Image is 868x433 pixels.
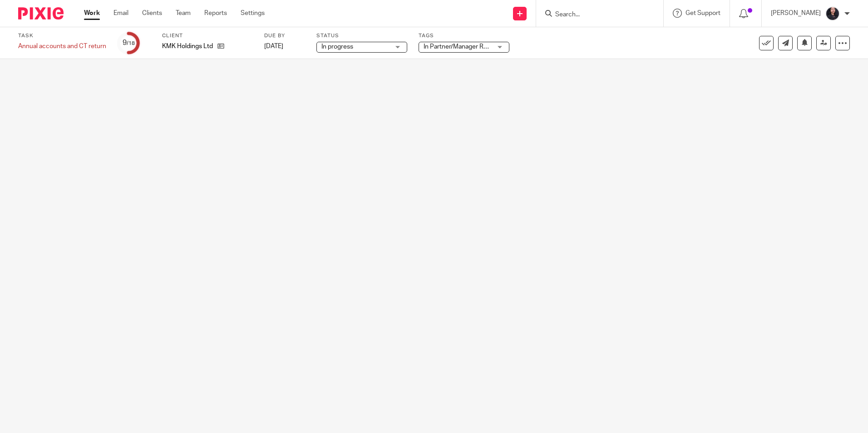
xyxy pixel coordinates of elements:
a: Settings [241,9,265,18]
a: Email [113,9,128,18]
span: In Partner/Manager Review [424,44,500,50]
label: Client [162,32,253,39]
span: In progress [321,44,353,50]
a: Clients [142,9,162,18]
a: Team [176,9,191,18]
p: [PERSON_NAME] [771,9,821,18]
button: Snooze task [797,36,812,50]
label: Tags [419,32,509,39]
div: Annual accounts and CT return [18,42,106,51]
span: [DATE] [264,43,283,49]
a: Reports [204,9,227,18]
label: Due by [264,32,305,39]
small: /18 [127,41,135,46]
span: Get Support [686,10,720,16]
div: 9 [123,38,135,48]
p: KMK Holdings Ltd [162,42,213,51]
label: Status [316,32,407,39]
a: Reassign task [816,36,831,50]
input: Search [554,11,636,19]
label: Task [18,32,106,39]
i: Open client page [217,43,224,49]
img: Pixie [18,7,64,20]
a: Work [84,9,100,18]
img: MicrosoftTeams-image.jfif [825,6,840,21]
a: Send new email to KMK Holdings Ltd [778,36,793,50]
